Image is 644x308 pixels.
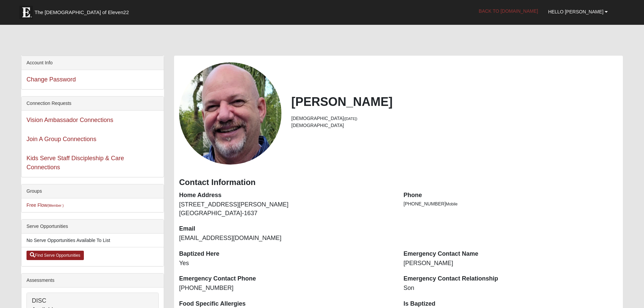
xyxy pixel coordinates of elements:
li: [PHONE_NUMBER] [404,200,618,207]
dt: Emergency Contact Phone [179,274,393,283]
img: Eleven22 logo [19,6,33,19]
a: Vision Ambassador Connections [26,117,113,123]
span: Mobile [446,202,458,206]
dd: [PHONE_NUMBER] [179,284,393,293]
dt: Emergency Contact Relationship [404,274,618,283]
a: Back to [DOMAIN_NAME] [474,3,543,19]
dt: Baptized Here [179,250,393,258]
a: Change Password [26,76,76,83]
span: The [DEMOGRAPHIC_DATA] of Eleven22 [35,9,129,16]
dt: Emergency Contact Name [404,250,618,258]
a: Free Flow(Member ) [26,202,64,208]
dd: [PERSON_NAME] [404,259,618,268]
h3: Contact Information [179,178,618,187]
div: Assessments [21,273,164,288]
dd: [EMAIL_ADDRESS][DOMAIN_NAME] [179,234,393,243]
li: [DEMOGRAPHIC_DATA] [291,122,618,129]
a: The [DEMOGRAPHIC_DATA] of Eleven22 [16,2,150,19]
div: Serve Opportunities [21,220,164,234]
a: Find Serve Opportunities [26,251,84,260]
a: Kids Serve Staff Discipleship & Care Connections [26,155,124,171]
a: View Fullsize Photo [179,62,281,165]
a: Hello [PERSON_NAME] [543,3,613,20]
div: Groups [21,184,164,198]
dt: Home Address [179,191,393,200]
small: ([DATE]) [344,117,357,121]
dd: [STREET_ADDRESS][PERSON_NAME] [GEOGRAPHIC_DATA]-1637 [179,200,393,218]
a: Join A Group Connections [26,136,96,142]
dd: Son [404,284,618,293]
small: (Member ) [47,203,63,207]
dd: Yes [179,259,393,268]
h2: [PERSON_NAME] [291,95,618,109]
div: Connection Requests [21,97,164,111]
div: Account Info [21,56,164,70]
dt: Phone [404,191,618,200]
dt: Email [179,225,393,233]
li: [DEMOGRAPHIC_DATA] [291,115,618,122]
span: Hello [PERSON_NAME] [548,9,603,14]
li: No Serve Opportunities Available To List [21,234,164,247]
